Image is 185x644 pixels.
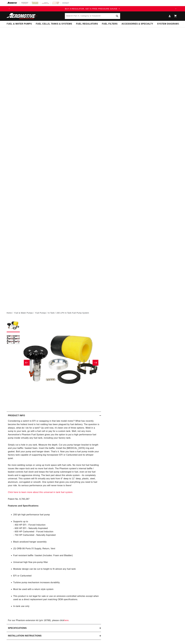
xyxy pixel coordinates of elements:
[13,513,100,516] li: 200 lph high performance fuel pump
[48,311,56,314] li: In-Tank
[34,21,74,27] summary: Fuel Cells, Tanks & Systems
[65,13,120,19] input: Search Part #, Category or Keyword
[7,624,101,632] summary: Specifications
[7,419,101,622] div: Considering a switch to EFI or swapping in that late model motor? What has recently become the ho...
[7,311,178,314] nav: breadcrumbs
[8,414,25,417] h2: Product Info
[102,23,118,25] span: Fuel Filters
[7,319,101,406] media-gallery: Gallery Viewer
[157,23,179,25] span: System Diagrams
[74,21,100,27] summary: Fuel Regulators
[13,581,100,584] li: Turbine pump mechanism increases durability.
[155,21,181,27] summary: System Diagrams
[120,21,155,27] summary: Accessories & Specialty
[7,319,20,332] button: Load image 1 in gallery view
[7,23,32,25] span: Fuel & Water Pumps
[13,574,100,577] li: EFI or Carbureted
[13,520,100,537] li: Supports up to - 450 HP EFI - Forced Induction - 600 HP EFI - Naturally Aspirated - 600 HP Carbur...
[13,588,100,591] li: Must be used with a return style system
[56,311,89,314] li: 200 LPH In-Tank Fuel Pump System
[8,491,73,493] a: Click here to learn more about this universal in tank fuel system.
[8,505,39,507] strong: Features and Specifications:
[13,567,100,571] li: Modular design can be cut to height to fit almost any fuel tank
[13,547,100,550] li: (3) ORB-06 Ports  Supply, Return, Vent
[7,6,12,11] button: Translation missing: en.sections.announcements.previous_announcement
[8,626,27,630] h2: Specifications
[14,311,33,314] a: Fuel & Water Pumps
[13,594,100,601] li: This product is not legal for sale or use on emission-controlled vehicles except when used as a d...
[12,7,173,10] a: BUY A REGULATOR, GET A FREE PRESSURE GAUGE
[12,7,173,10] div: 1 of 4
[24,360,30,366] button: Slide left
[13,561,100,564] li: Universal high flow pre-pump filter
[64,619,68,621] a: here
[114,13,120,19] button: Search Part #, Category or Keyword
[93,360,98,366] button: Slide right
[36,23,72,25] span: Fuel Cells, Tanks & Systems
[7,311,12,314] a: Home
[7,632,101,640] summary: Installation Instructions
[76,23,98,25] span: Fuel Regulators
[7,412,101,419] summary: Product Info
[35,311,46,314] a: Fuel Pumps
[100,21,120,27] summary: Fuel Filters
[8,634,42,638] h2: Installation Instructions
[5,21,34,27] summary: Fuel & Water Pumps
[13,605,100,608] li: In-tank use only
[13,554,100,557] li: Fuel resistant baffle / basket (Includes: Foam and Bladder)
[13,540,100,544] li: Black anodized hanger assembly
[12,7,173,10] div: Announcement
[122,23,153,25] span: Accessories & Specialty
[6,13,39,19] img: Aeromotive
[7,334,20,347] button: Load image 2 in gallery view
[173,6,178,11] button: Translation missing: en.sections.announcements.next_announcement
[65,8,117,10] span: BUY A REGULATOR, GET A FREE PRESSURE GAUGE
